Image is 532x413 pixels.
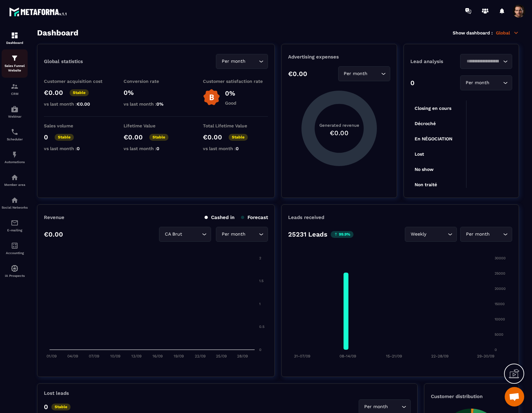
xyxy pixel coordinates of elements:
img: formation [11,83,19,90]
p: €0.00 [44,89,63,97]
p: Accounting [2,251,28,255]
p: Global [496,30,519,36]
p: 0 [410,79,415,87]
tspan: Non traité [415,182,437,187]
img: automations [11,151,19,159]
span: 0% [156,101,164,107]
tspan: 0.5 [259,325,264,329]
input: Search for option [428,231,446,238]
div: Search for option [338,66,390,81]
a: automationsautomationsWebinar [2,100,28,123]
span: 0 [156,146,159,151]
p: Global statistics [44,58,83,64]
div: Search for option [216,54,268,69]
img: email [11,219,19,227]
span: Per month [464,231,491,238]
img: formation [11,54,19,62]
img: scheduler [11,128,19,136]
tspan: 31-07/09 [294,354,310,358]
a: schedulerschedulerScheduler [2,123,28,146]
p: €0.00 [124,133,143,141]
p: vs last month : [124,146,189,151]
p: Scheduler [2,137,28,141]
p: Customer acquisition cost [44,79,109,84]
p: 0% [225,89,236,97]
p: 0 [44,133,48,141]
p: Social Networks [2,206,28,209]
p: Advertising expenses [288,54,390,60]
input: Search for option [183,231,200,238]
tspan: 25/09 [216,354,227,358]
input: Search for option [247,231,257,238]
p: Member area [2,183,28,187]
span: CA Brut [163,231,183,238]
p: Stable [149,134,168,141]
p: Stable [55,134,74,141]
p: Lifetime Value [124,123,189,128]
p: CRM [2,92,28,96]
img: automations [11,265,19,272]
p: Webinar [2,115,28,118]
p: Good [225,100,236,106]
p: Show dashboard : [453,30,493,35]
img: automations [11,174,19,181]
input: Search for option [491,79,501,86]
tspan: 1.5 [259,279,263,283]
p: Forecast [241,214,268,220]
tspan: En NÉGOCIATION [415,136,452,141]
p: €0.00 [44,230,63,238]
tspan: 15-21/09 [386,354,402,358]
p: 25231 Leads [288,230,327,238]
p: 99.9% [331,231,353,238]
p: Stable [229,134,248,141]
tspan: 10000 [495,317,505,321]
img: logo [9,6,68,18]
a: formationformationDashboard [2,27,28,49]
tspan: 30000 [495,256,506,260]
p: Customer satisfaction rate [203,79,268,84]
input: Search for option [369,70,379,77]
tspan: 15000 [495,302,505,306]
tspan: No show [415,167,434,172]
div: Search for option [216,227,268,242]
p: Cashed in [205,214,234,220]
p: Stable [70,89,89,96]
p: E-mailing [2,228,28,232]
p: vs last month : [124,101,189,107]
span: Per month [220,58,247,65]
p: Customer distribution [431,394,512,399]
tspan: 16/09 [153,354,163,358]
p: IA Prospects [2,274,28,277]
p: Lost leads [44,390,69,396]
tspan: 1 [259,302,260,306]
a: emailemailE-mailing [2,214,28,237]
tspan: 10/09 [110,354,120,358]
p: vs last month : [44,101,109,107]
img: formation [11,32,19,39]
span: Per month [363,403,390,410]
a: accountantaccountantAccounting [2,237,28,260]
tspan: 2 [259,256,261,260]
tspan: 0 [495,348,497,352]
p: vs last month : [203,146,268,151]
tspan: 07/09 [89,354,99,358]
span: Per month [464,79,491,86]
img: b-badge-o.b3b20ee6.svg [203,89,220,106]
input: Search for option [390,403,400,410]
p: Conversion rate [124,79,189,84]
div: Search for option [460,227,512,242]
div: Search for option [460,75,512,90]
tspan: 19/09 [174,354,184,358]
tspan: 13/09 [131,354,141,358]
tspan: Décroché [415,121,436,126]
tspan: 0 [259,348,261,352]
input: Search for option [247,58,257,65]
tspan: 08-14/09 [339,354,356,358]
p: vs last month : [44,146,109,151]
span: Per month [342,70,369,77]
input: Search for option [491,231,501,238]
img: automations [11,105,19,113]
div: Search for option [405,227,457,242]
tspan: Lost [415,151,424,157]
a: social-networksocial-networkSocial Networks [2,191,28,214]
